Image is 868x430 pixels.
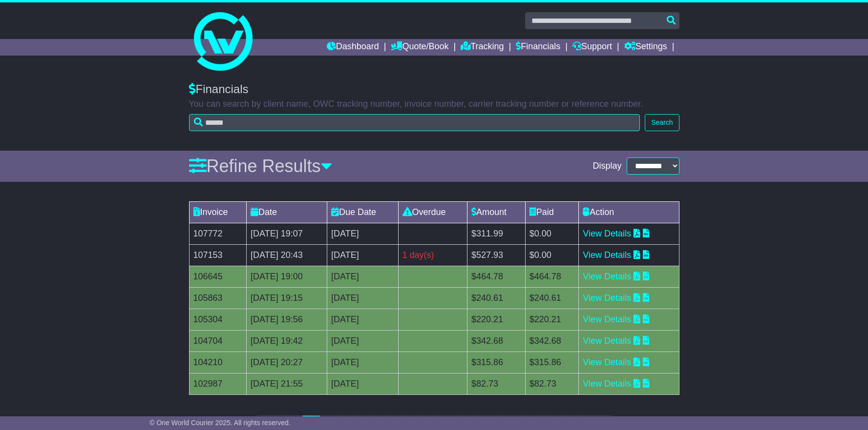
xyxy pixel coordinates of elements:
td: $464.78 [525,266,579,287]
a: View Details [583,336,631,346]
div: Financials [189,82,679,97]
td: [DATE] 20:27 [246,352,327,373]
a: Support [572,39,612,56]
a: Refine Results [189,156,332,176]
a: View Details [583,229,631,238]
td: [DATE] [327,373,398,394]
td: $342.68 [525,330,579,352]
td: [DATE] 19:00 [246,266,327,287]
td: [DATE] 19:56 [246,309,327,330]
td: $0.00 [525,223,579,244]
span: © One World Courier 2025. All rights reserved. [149,419,291,427]
td: 104210 [189,352,246,373]
td: Invoice [189,201,246,223]
td: $220.21 [525,309,579,330]
td: Amount [467,201,526,223]
td: 107772 [189,223,246,244]
button: Search [645,114,679,131]
td: $240.61 [467,287,526,309]
a: View Details [583,250,631,260]
a: Settings [624,39,667,56]
td: [DATE] 19:15 [246,287,327,309]
td: [DATE] [327,287,398,309]
span: Display [593,161,621,172]
td: [DATE] 19:42 [246,330,327,352]
p: You can search by client name, OWC tracking number, invoice number, carrier tracking number or re... [189,99,679,110]
td: 102987 [189,373,246,394]
td: [DATE] 20:43 [246,244,327,266]
td: Action [579,201,679,223]
td: $220.21 [467,309,526,330]
td: $82.73 [467,373,526,394]
td: Due Date [327,201,398,223]
a: View Details [583,379,631,389]
a: Tracking [461,39,504,56]
a: View Details [583,314,631,324]
td: Paid [525,201,579,223]
td: $342.68 [467,330,526,352]
td: Date [246,201,327,223]
td: $82.73 [525,373,579,394]
a: Financials [516,39,560,56]
td: [DATE] [327,330,398,352]
td: $311.99 [467,223,526,244]
td: 104704 [189,330,246,352]
td: 107153 [189,244,246,266]
td: $527.93 [467,244,526,266]
a: View Details [583,293,631,303]
td: [DATE] 19:07 [246,223,327,244]
td: 106645 [189,266,246,287]
td: $315.86 [467,352,526,373]
td: [DATE] 21:55 [246,373,327,394]
td: [DATE] [327,244,398,266]
td: $315.86 [525,352,579,373]
div: 1 day(s) [402,249,463,262]
td: [DATE] [327,223,398,244]
a: View Details [583,357,631,367]
td: [DATE] [327,352,398,373]
td: [DATE] [327,266,398,287]
td: [DATE] [327,309,398,330]
a: Quote/Book [391,39,448,56]
td: 105304 [189,309,246,330]
td: $464.78 [467,266,526,287]
a: Dashboard [327,39,379,56]
td: $240.61 [525,287,579,309]
td: $0.00 [525,244,579,266]
td: 105863 [189,287,246,309]
a: View Details [583,272,631,281]
td: Overdue [398,201,467,223]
